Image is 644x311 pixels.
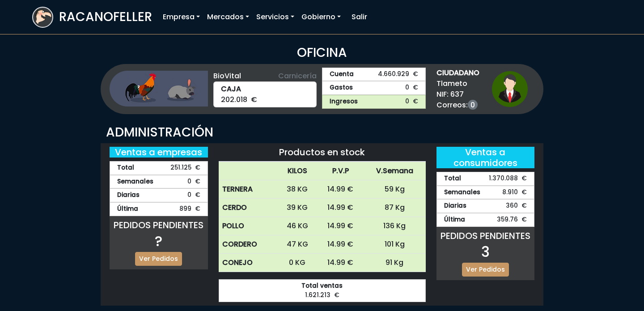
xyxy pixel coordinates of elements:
h5: Ventas a consumidores [436,147,535,168]
td: 59 Kg [364,180,426,199]
div: 251.125 € [110,161,208,175]
span: Correos: [436,100,479,111]
strong: Última [444,215,465,225]
a: Ingresos0 € [322,95,426,109]
div: 1.370.088 € [436,172,535,186]
div: 359.76 € [436,213,535,227]
td: 14.99 € [318,235,364,254]
th: TERNERA [219,180,277,199]
strong: Total ventas [226,281,418,291]
div: 202.018 € [213,81,317,107]
h5: PEDIDOS PENDIENTES [436,230,535,241]
h5: Ventas a empresas [110,147,208,158]
th: V.Semana [364,162,426,180]
h5: Productos en stock [219,147,426,158]
strong: Diarias [444,201,466,211]
strong: Total [444,174,461,183]
td: 91 Kg [364,254,426,272]
h3: RACANOFELLER [59,9,152,25]
a: Ver Pedidos [135,252,182,266]
a: Gobierno [298,8,344,26]
div: 8.910 € [436,186,535,200]
th: CORDERO [219,235,277,254]
td: 14.99 € [318,199,364,217]
td: 47 KG [277,235,318,254]
strong: CIUDADANO [436,68,479,78]
a: Mercados [203,8,253,26]
strong: CAJA [221,84,309,94]
td: 14.99 € [318,254,364,272]
strong: Cuenta [330,70,354,79]
span: ? [155,231,162,251]
a: Servicios [253,8,298,26]
div: BioVital [213,71,317,81]
strong: Semanales [117,177,153,187]
a: Cuenta4.660.929 € [322,68,426,81]
th: P.V.P [318,162,364,180]
td: 38 KG [277,180,318,199]
span: NIF: 637 [436,89,479,100]
span: 3 [481,242,490,262]
div: 1.621.213 € [219,279,426,302]
th: POLLO [219,217,277,235]
strong: Última [117,204,138,214]
td: 46 KG [277,217,318,235]
a: Salir [348,8,371,26]
div: 0 € [110,188,208,202]
th: CERDO [219,199,277,217]
strong: Ingresos [330,97,358,107]
strong: Total [117,163,134,173]
td: 87 Kg [364,199,426,217]
img: logoracarojo.png [33,8,52,25]
a: Ver Pedidos [462,263,509,277]
th: CONEJO [219,254,277,272]
td: 0 KG [277,254,318,272]
strong: Diarias [117,191,140,200]
h5: PEDIDOS PENDIENTES [110,220,208,230]
span: Tlameto [436,78,479,89]
th: KILOS [277,162,318,180]
td: 39 KG [277,199,318,217]
h3: ADMINISTRACIÓN [106,125,538,140]
strong: Gastos [330,83,353,93]
td: 101 Kg [364,235,426,254]
img: ganaderia.png [110,71,208,107]
a: RACANOFELLER [32,4,152,30]
div: 899 € [110,202,208,216]
h3: OFICINA [32,45,612,60]
td: 14.99 € [318,217,364,235]
a: 0 [468,100,478,110]
td: 14.99 € [318,180,364,199]
img: ciudadano1.png [492,71,528,107]
td: 136 Kg [364,217,426,235]
a: Empresa [159,8,203,26]
div: 0 € [110,175,208,189]
strong: Semanales [444,188,480,197]
div: 360 € [436,199,535,213]
a: Gastos0 € [322,81,426,95]
span: Carnicería [278,71,317,81]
